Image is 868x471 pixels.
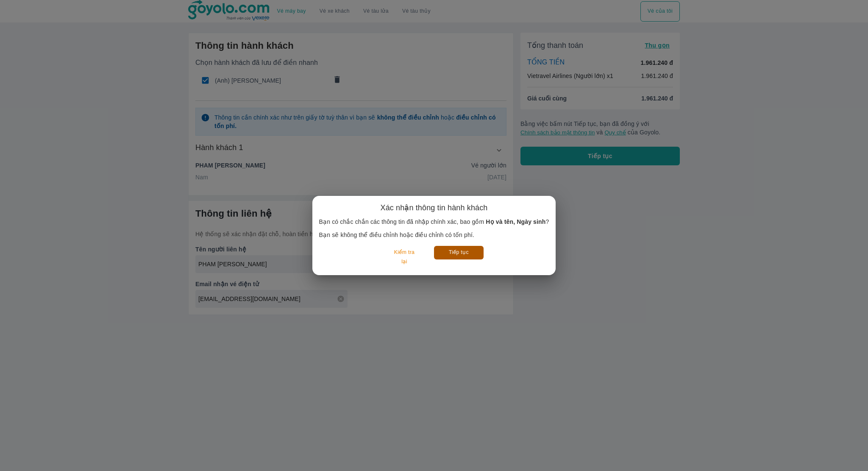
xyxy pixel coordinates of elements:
[319,217,549,226] p: Bạn có chắc chắn các thông tin đã nhập chính xác, bao gồm ?
[434,246,484,259] button: Tiếp tục
[319,231,549,239] p: Bạn sẽ không thể điều chỉnh hoặc điều chỉnh có tốn phí.
[384,246,424,268] button: Kiểm tra lại
[486,218,545,225] b: Họ và tên, Ngày sinh
[381,203,488,213] h6: Xác nhận thông tin hành khách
